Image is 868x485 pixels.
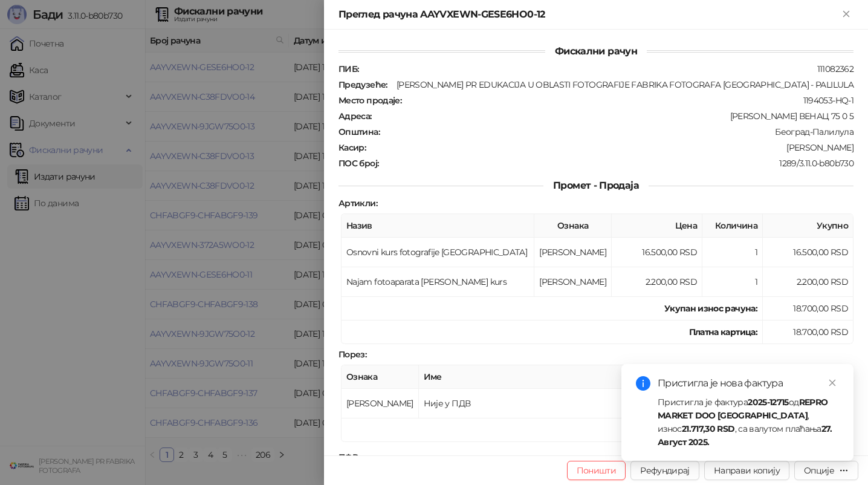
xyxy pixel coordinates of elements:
[342,238,534,267] td: Osnovni kurs fotografije [GEOGRAPHIC_DATA]
[630,461,699,480] button: Рефундирај
[338,7,839,22] div: Преглед рачуна AAYVXEWN-GESE6HO0-12
[381,126,855,137] div: Београд-Палилула
[338,79,387,90] strong: Предузеће :
[763,297,853,321] td: 18.700,00 RSD
[763,267,853,297] td: 2.200,00 RSD
[714,465,780,476] span: Направи копију
[763,214,853,238] th: Укупно
[338,198,377,209] strong: Артикли :
[704,461,789,480] button: Направи копију
[534,267,612,297] td: [PERSON_NAME]
[338,158,378,169] strong: ПОС број :
[658,395,839,449] div: Пристигла је фактура од , износ , са валутом плаћања
[403,95,855,106] div: 1194053-HQ-1
[543,180,649,191] span: Промет - Продаја
[534,238,612,267] td: [PERSON_NAME]
[338,349,366,360] strong: Порез :
[567,461,626,480] button: Поништи
[636,376,650,391] span: info-circle
[360,63,855,74] div: 111082362
[702,238,763,267] td: 1
[658,423,832,448] strong: 27. Август 2025.
[338,111,372,122] strong: Адреса :
[342,267,534,297] td: Najam fotoaparata [PERSON_NAME] kurs
[826,376,839,389] a: Close
[702,214,763,238] th: Количина
[702,267,763,297] td: 1
[612,267,702,297] td: 2.200,00 RSD
[612,214,702,238] th: Цена
[389,79,855,90] div: [PERSON_NAME] PR EDUKACIJA U OBLASTI FOTOGRAFIJE FABRIKA FOTOGRAFA [GEOGRAPHIC_DATA] - PALILULA
[338,126,380,137] strong: Општина :
[763,238,853,267] td: 16.500,00 RSD
[338,142,366,153] strong: Касир :
[367,142,855,153] div: [PERSON_NAME]
[748,397,789,408] strong: 2025-12715
[338,452,389,463] strong: ПФР време :
[338,63,358,74] strong: ПИБ :
[419,389,714,418] td: Није у ПДВ
[342,389,419,418] td: [PERSON_NAME]
[828,379,837,387] span: close
[689,327,757,337] strong: Платна картица :
[545,45,647,57] span: Фискални рачун
[338,95,401,106] strong: Место продаје :
[380,158,855,169] div: 1289/3.11.0-b80b730
[390,452,855,463] div: [DATE] 13:56:40
[664,303,757,314] strong: Укупан износ рачуна :
[763,321,853,344] td: 18.700,00 RSD
[658,376,839,391] div: Пристигла је нова фактура
[794,461,858,480] button: Опције
[612,238,702,267] td: 16.500,00 RSD
[373,111,855,122] div: [PERSON_NAME] ВЕНАЦ 75 0 5
[804,465,834,476] div: Опције
[682,423,735,434] strong: 21.717,30 RSD
[534,214,612,238] th: Ознака
[419,365,714,389] th: Име
[342,365,419,389] th: Ознака
[839,7,853,22] button: Close
[342,214,534,238] th: Назив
